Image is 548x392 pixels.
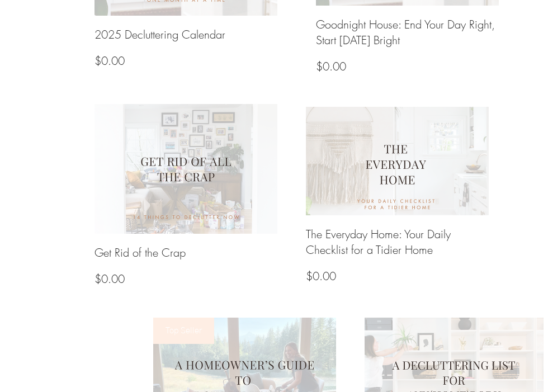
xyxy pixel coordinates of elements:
[95,245,186,261] h3: Get Rid of the Crap
[95,104,277,297] a: Get Rid of the CrapGet Rid of the Crap$0.00
[316,17,499,48] h3: Goodnight House: End Your Day Right, Start [DATE] Bright
[95,104,277,234] img: Get Rid of the Crap
[316,59,346,74] span: $0.00
[95,27,225,42] h3: 2025 Decluttering Calendar
[306,226,489,258] h3: The Everyday Home: Your Daily Checklist for a Tidier Home
[153,318,214,344] span: Top Seller
[95,53,125,68] span: $0.00
[306,268,336,284] span: $0.00
[306,107,489,215] img: The Everyday Home: Your Daily Checklist for a Tidier Home
[95,271,125,286] span: $0.00
[306,107,489,294] a: The Everyday Home: Your Daily Checklist for a Tidier HomeThe Everyday Home: Your Daily Checklist ...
